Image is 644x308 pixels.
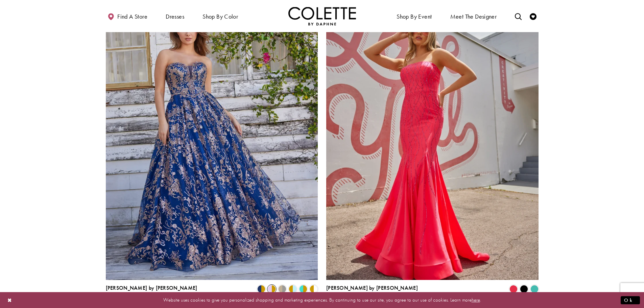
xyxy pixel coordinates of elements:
[4,294,16,306] button: Close Dialog
[528,7,538,25] a: Check Wishlist
[530,285,539,293] i: Turquoise
[397,13,432,20] span: Shop By Event
[278,285,286,293] i: Gold/Pewter
[310,285,318,293] i: Gold/White
[166,13,184,20] span: Dresses
[472,297,480,303] a: here
[299,285,307,293] i: Turquoise/Gold
[520,285,528,293] i: Black
[326,284,418,291] span: [PERSON_NAME] by [PERSON_NAME]
[164,7,186,25] span: Dresses
[450,13,497,20] span: Meet the designer
[395,7,433,25] span: Shop By Event
[117,13,147,20] span: Find a store
[202,13,238,20] span: Shop by color
[106,285,197,299] div: Colette by Daphne Style No. CL5101
[268,285,276,293] i: Lilac/Gold
[106,284,197,291] span: [PERSON_NAME] by [PERSON_NAME]
[326,285,418,299] div: Colette by Daphne Style No. CL5106
[449,7,499,25] a: Meet the designer
[513,7,523,25] a: Toggle search
[621,296,640,304] button: Submit Dialog
[288,7,356,25] a: Visit Home Page
[106,7,149,25] a: Find a store
[288,7,356,25] img: Colette by Daphne
[289,285,297,293] i: Light Blue/Gold
[257,285,265,293] i: Navy/Gold
[201,7,240,25] span: Shop by color
[509,285,518,293] i: Strawberry
[49,295,595,305] p: Website uses cookies to give you personalized shopping and marketing experiences. By continuing t...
